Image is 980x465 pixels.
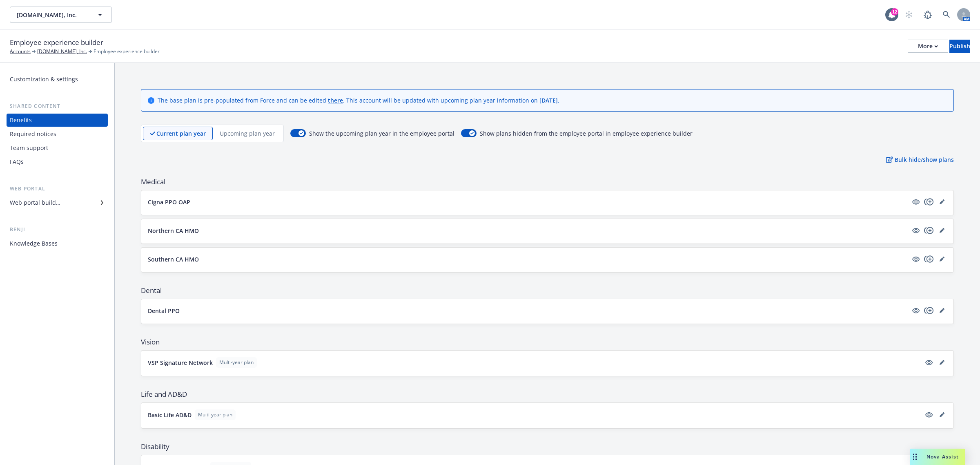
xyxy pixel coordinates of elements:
button: Cigna PPO OAP [148,198,908,206]
a: Benefits [7,114,108,127]
a: visible [911,254,921,264]
p: Northern CA HMO [148,226,199,235]
a: visible [911,226,921,235]
div: Web portal builder [10,196,60,209]
a: copyPlus [924,226,934,235]
a: editPencil [937,358,947,367]
a: there [328,96,343,104]
div: 12 [891,8,898,16]
button: Basic Life AD&DMulti-year plan [148,409,921,420]
p: VSP Signature Network [148,358,213,367]
a: [DOMAIN_NAME], Inc. [37,48,87,55]
a: visible [911,306,921,315]
span: Dental [141,286,954,295]
div: Knowledge Bases [10,237,58,250]
span: . This account will be updated with upcoming plan year information on [343,96,539,104]
a: editPencil [937,197,947,207]
span: Employee experience builder [94,48,160,55]
span: Medical [141,177,954,187]
span: [DOMAIN_NAME], Inc. [17,11,87,19]
button: Southern CA HMO [148,255,908,264]
span: Vision [141,337,954,347]
div: Customization & settings [10,73,78,86]
p: Southern CA HMO [148,255,199,264]
div: Publish [949,40,970,52]
p: Upcoming plan year [220,129,275,138]
a: Team support [7,141,108,154]
div: Benji [7,226,108,234]
span: Employee experience builder [10,37,103,48]
span: Show plans hidden from the employee portal in employee experience builder [480,129,693,138]
p: Cigna PPO OAP [148,198,190,206]
a: editPencil [937,254,947,264]
a: copyPlus [924,306,934,315]
a: Knowledge Bases [7,237,108,250]
div: Benefits [10,114,32,127]
button: VSP Signature NetworkMulti-year plan [148,357,921,368]
div: FAQs [10,155,24,168]
div: More [918,40,938,52]
button: Nova Assist [910,449,965,465]
a: editPencil [937,226,947,235]
a: copyPlus [924,197,934,207]
button: Publish [949,40,970,53]
a: Search [938,7,955,23]
p: Current plan year [156,129,206,138]
p: Basic Life AD&D [148,411,192,419]
button: Dental PPO [148,306,908,315]
a: Report a Bug [920,7,936,23]
div: Shared content [7,102,108,110]
button: [DOMAIN_NAME], Inc. [10,7,112,23]
a: Web portal builder [7,196,108,209]
a: editPencil [937,410,947,420]
button: More [908,40,948,53]
a: visible [924,410,934,420]
a: Start snowing [901,7,917,23]
a: copyPlus [924,254,934,264]
p: Dental PPO [148,306,180,315]
span: Multi-year plan [198,411,232,418]
span: Disability [141,442,954,452]
span: The base plan is pre-populated from Force and can be edited [158,96,328,104]
a: Accounts [10,48,31,55]
div: Web portal [7,185,108,193]
div: Team support [10,141,48,154]
span: Show the upcoming plan year in the employee portal [309,129,454,138]
span: Multi-year plan [219,359,254,366]
button: Northern CA HMO [148,226,908,235]
a: visible [924,358,934,367]
a: Customization & settings [7,73,108,86]
a: Required notices [7,127,108,141]
a: visible [911,197,921,207]
a: FAQs [7,155,108,168]
span: Life and AD&D [141,389,954,399]
div: Required notices [10,127,56,141]
a: editPencil [937,306,947,315]
div: Drag to move [910,449,920,465]
p: Bulk hide/show plans [886,155,954,164]
span: Nova Assist [927,453,959,460]
span: [DATE] . [539,96,559,104]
